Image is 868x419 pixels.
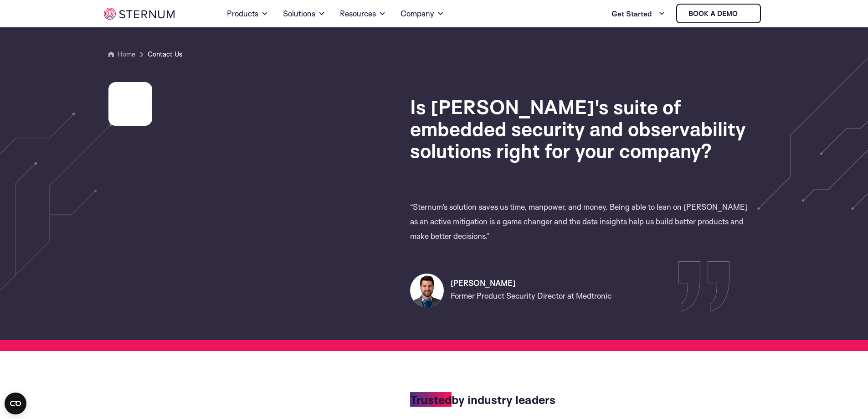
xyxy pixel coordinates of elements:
[410,392,452,407] span: Trusted
[451,278,755,289] h3: [PERSON_NAME]
[676,4,761,23] a: Book a demo
[741,10,749,17] img: sternum iot
[410,394,755,405] h4: by industry leaders
[227,1,268,26] a: Products
[340,1,386,26] a: Resources
[104,8,175,20] img: sternum iot
[5,393,26,414] button: Open CMP widget
[401,1,444,26] a: Company
[283,1,325,26] a: Solutions
[410,200,755,243] p: “Sternum’s solution saves us time, manpower, and money. Being able to lean on [PERSON_NAME] as an...
[611,5,665,23] a: Get Started
[410,96,755,161] h1: Is [PERSON_NAME]'s suite of embedded security and observability solutions right for your company?
[118,50,135,58] a: Home
[451,289,755,303] p: Former Product Security Director at Medtronic
[148,49,182,60] span: Contact Us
